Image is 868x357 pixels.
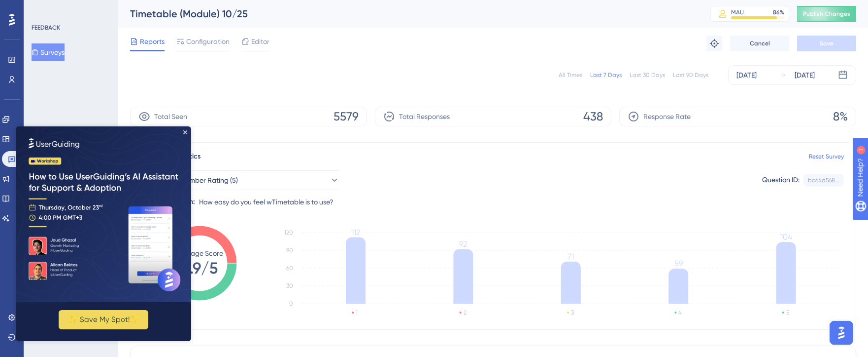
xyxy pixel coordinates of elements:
[181,259,218,278] tspan: 2.9/5
[399,111,450,122] span: Total Responses
[43,184,133,203] button: ✨ Save My Spot!✨
[797,36,856,51] button: Save
[833,109,848,124] span: 8%
[808,176,839,184] div: bc64d568...
[130,7,686,21] div: Timetable (Module) 10/25
[68,5,71,13] div: 1
[186,36,230,47] span: Configuration
[630,71,665,79] div: Last 30 Days
[464,309,467,316] text: 2
[780,232,792,241] tspan: 104
[176,249,223,257] tspan: Average Score
[356,309,358,316] text: 1
[673,71,708,79] div: Last 90 Days
[334,109,359,124] span: 5579
[351,228,360,237] tspan: 112
[809,153,844,160] a: Reset Survey
[820,40,834,47] span: Save
[167,4,171,8] div: Close Preview
[643,111,691,122] span: Response Rate
[750,40,770,47] span: Cancel
[140,36,165,47] span: Reports
[32,24,60,32] div: FEEDBACK
[251,36,269,47] span: Editor
[32,43,65,61] button: Surveys
[284,229,293,236] tspan: 120
[286,282,293,289] tspan: 30
[762,174,800,187] div: Question ID:
[286,265,293,272] tspan: 60
[736,69,757,81] div: [DATE]
[571,309,574,316] text: 3
[289,300,293,307] tspan: 0
[795,69,815,81] div: [DATE]
[731,8,744,16] div: MAU
[199,196,334,208] span: How easy do you feel wTimetable is to use?
[827,318,856,348] iframe: UserGuiding AI Assistant Launcher
[786,309,789,316] text: 5
[674,259,683,268] tspan: 59
[583,109,603,124] span: 438
[154,111,187,122] span: Total Seen
[142,170,339,190] button: Question 1 - Number Rating (5)
[568,252,574,261] tspan: 71
[773,8,784,16] div: 86 %
[559,71,582,79] div: All Times
[730,36,789,51] button: Cancel
[23,2,62,14] span: Need Help?
[590,71,622,79] div: Last 7 Days
[459,239,467,249] tspan: 92
[678,309,682,316] text: 4
[286,247,293,254] tspan: 90
[797,6,856,22] button: Publish Changes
